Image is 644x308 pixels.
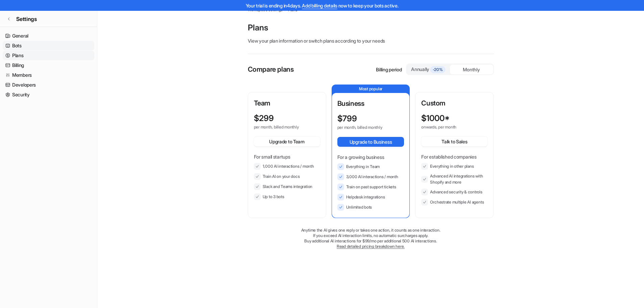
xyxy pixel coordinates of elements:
[337,125,392,130] p: per month, billed monthly
[421,98,487,108] p: Custom
[10,221,16,227] button: Emoji picker
[254,124,308,130] p: per month, billed monthly
[248,22,494,33] p: Plans
[254,114,274,123] p: $ 299
[21,221,27,227] button: Gif picker
[337,204,404,211] li: Unlimited bots
[36,64,130,78] div: [EMAIL_ADDRESS][DOMAIN_NAME]
[3,70,94,80] a: Members
[11,195,105,208] div: Happy weekend :)
[337,137,404,147] button: Upgrade to Business
[421,173,487,185] li: Advanced AI integrations with Shopify and more
[337,153,404,161] p: For a growing business
[32,221,38,227] button: Upload attachment
[3,90,94,99] a: Security
[5,64,130,79] div: Damian says…
[38,83,124,90] div: My email which I used for the review
[3,80,94,90] a: Developers
[254,193,320,200] li: Up to 3 bots
[254,163,320,170] li: 1,000 AI interactions / month
[3,61,94,70] a: Billing
[421,114,450,123] p: $ 1000*
[248,64,294,74] p: Compare plans
[421,153,487,160] p: For established companies
[254,183,320,190] li: Slack and Teams integration
[11,159,105,172] div: Thanks for the extra information! ​
[119,3,131,15] div: Close
[6,207,129,219] textarea: Message…
[450,65,493,74] div: Monthly
[248,228,494,233] p: Anytime the AI gives one reply or takes one action, it counts as one interaction.
[421,199,487,206] li: Orchestrate multiple AI agents
[337,244,405,249] a: Read detailed pricing breakdown here.
[3,31,94,41] a: General
[430,66,445,73] span: -20%
[337,114,357,123] p: $ 799
[11,145,105,159] div: Hi [PERSON_NAME], ​
[90,98,124,105] div: DAGO Express
[19,4,30,15] img: Profile image for eesel
[302,3,337,8] a: Add billing details
[337,173,404,180] li: 3,000 AI interactions / month
[11,172,105,192] div: I’ll keep you updated in our other conversation with answers based on your few questions.
[409,66,447,73] div: Annually
[16,15,37,23] span: Settings
[85,114,124,121] div: [PERSON_NAME]
[248,238,494,244] p: Buy additional AI interactions for $99/mo per additional 500 AI interactions.
[5,79,130,95] div: Damian says…
[254,153,320,160] p: For small startups
[421,124,475,130] p: onwards, per month
[5,94,130,110] div: Damian says…
[337,184,404,190] li: Train on past support tickets
[116,219,127,230] button: Send a message…
[254,98,320,108] p: Team
[106,3,119,16] button: Home
[32,79,130,94] div: My email which I used for the review
[85,94,130,109] div: DAGO Express
[337,163,404,170] li: Everything in Team
[254,173,320,180] li: Train AI on your docs
[3,51,94,60] a: Plans
[337,194,404,200] li: Helpdesk integrations
[33,8,81,15] p: Active in the last 15m
[5,110,130,130] div: Damian says…
[5,141,130,234] div: eesel says…
[42,68,124,73] a: [EMAIL_ADDRESS][DOMAIN_NAME]
[332,85,410,93] p: Most popular
[80,110,130,125] div: [PERSON_NAME]
[248,233,494,238] p: If you exceed AI interaction limits, no automatic surcharges apply.
[421,189,487,195] li: Advanced security & controls
[5,141,111,219] div: Hi [PERSON_NAME],​Thanks for the extra information!​I’ll keep you updated in our other conversati...
[254,137,320,146] button: Upgrade to Team
[376,66,402,73] p: Billing period
[5,136,130,136] div: New messages divider
[33,3,47,8] h1: eesel
[421,163,487,170] li: Everything in other plans
[4,3,17,16] button: go back
[337,98,404,109] p: Business
[421,137,487,146] button: Talk to Sales
[3,41,94,50] a: Bots
[248,37,494,44] p: View your plan information or switch plans according to your needs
